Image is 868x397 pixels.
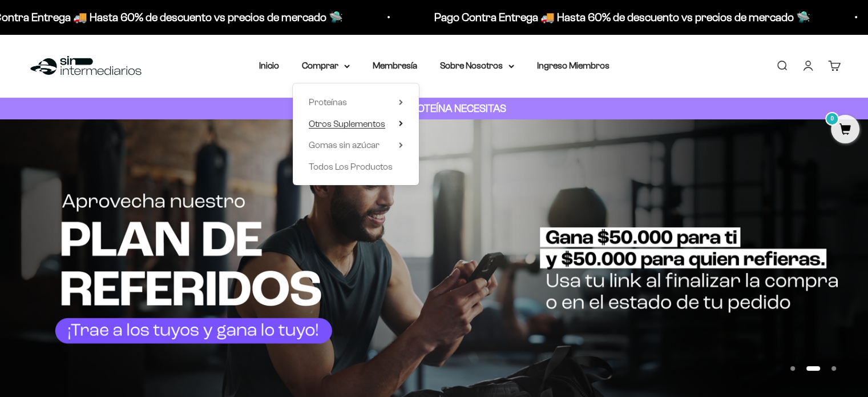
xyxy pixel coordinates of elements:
a: Inicio [259,61,279,70]
a: Todos Los Productos [309,159,403,174]
summary: Otros Suplementos [309,117,403,131]
summary: Comprar [302,58,350,73]
summary: Gomas sin azúcar [309,138,403,153]
span: Todos Los Productos [309,162,393,171]
p: Pago Contra Entrega 🚚 Hasta 60% de descuento vs precios de mercado 🛸 [433,8,809,26]
a: Ingreso Miembros [537,61,609,70]
a: Membresía [373,61,417,70]
summary: Proteínas [309,95,403,110]
span: Gomas sin azúcar [309,140,380,150]
span: Proteínas [309,97,347,107]
summary: Sobre Nosotros [440,58,514,73]
mark: 0 [825,112,839,126]
strong: CUANTA PROTEÍNA NECESITAS [362,102,506,114]
a: 0 [831,124,859,137]
span: Otros Suplementos [309,119,385,129]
